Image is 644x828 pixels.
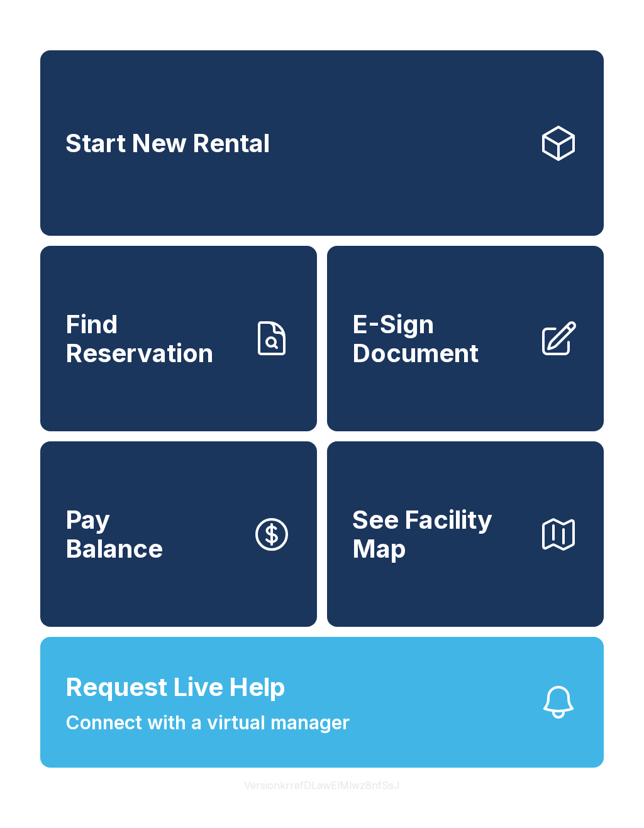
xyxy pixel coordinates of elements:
[65,668,286,706] span: Request Live Help
[234,768,410,803] button: VersionkrrefDLawElMlwz8nfSsJ
[352,505,528,563] span: See Facility Map
[65,310,241,367] span: Find Reservation
[352,310,528,367] span: E-Sign Document
[40,441,317,627] button: PayBalance
[40,637,604,768] button: Request Live HelpConnect with a virtual manager
[40,246,317,431] a: Find Reservation
[65,505,163,563] span: Pay Balance
[327,441,604,627] button: See Facility Map
[327,246,604,431] a: E-Sign Document
[40,50,604,236] a: Start New Rental
[65,129,270,158] span: Start New Rental
[65,709,350,737] span: Connect with a virtual manager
